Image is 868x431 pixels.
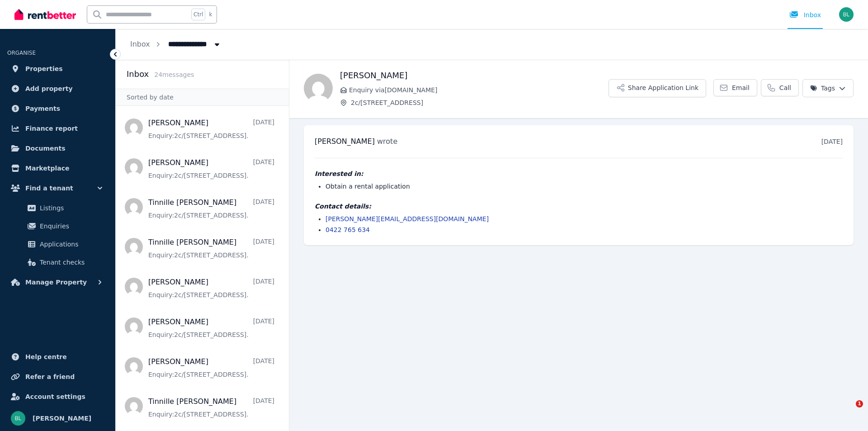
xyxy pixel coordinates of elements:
[25,143,66,154] span: Documents
[116,29,236,60] nav: Breadcrumb
[25,163,69,174] span: Marketplace
[7,368,108,386] a: Refer a friend
[810,84,835,93] span: Tags
[802,79,854,97] button: Tags
[340,69,609,82] h1: [PERSON_NAME]
[127,68,149,81] h2: Inbox
[11,253,104,271] a: Tenant checks
[11,199,104,217] a: Listings
[325,215,489,223] a: [PERSON_NAME][EMAIL_ADDRESS][DOMAIN_NAME]
[148,118,274,140] a: [PERSON_NAME][DATE]Enquiry:2c/[STREET_ADDRESS].
[315,169,843,178] h4: Interested in:
[148,197,274,220] a: Tinnille [PERSON_NAME][DATE]Enquiry:2c/[STREET_ADDRESS].
[40,257,101,268] span: Tenant checks
[856,400,863,407] span: 1
[25,351,67,362] span: Help centre
[11,217,104,235] a: Enquiries
[40,239,101,250] span: Applications
[130,40,150,48] a: Inbox
[7,119,108,137] a: Finance report
[191,9,205,20] span: Ctrl
[148,237,274,260] a: Tinnille [PERSON_NAME][DATE]Enquiry:2c/[STREET_ADDRESS].
[349,85,609,95] span: Enquiry via [DOMAIN_NAME]
[732,83,750,92] span: Email
[33,413,91,424] span: [PERSON_NAME]
[609,79,706,97] button: Share Application Link
[25,103,60,114] span: Payments
[14,8,76,21] img: RentBetter
[25,277,87,288] span: Manage Property
[40,221,101,232] span: Enquiries
[7,179,108,197] button: Find a tenant
[7,139,108,157] a: Documents
[25,391,85,402] span: Account settings
[7,60,108,78] a: Properties
[40,203,101,213] span: Listings
[7,159,108,177] a: Marketplace
[11,235,104,253] a: Applications
[116,89,289,106] div: Sorted by date
[25,123,78,134] span: Finance report
[25,183,73,194] span: Find a tenant
[148,317,274,339] a: [PERSON_NAME][DATE]Enquiry:2c/[STREET_ADDRESS].
[7,273,108,291] button: Manage Property
[25,371,75,382] span: Refer a friend
[837,400,859,422] iframe: Intercom live chat
[761,79,799,96] a: Call
[821,138,843,145] time: [DATE]
[315,137,375,146] span: [PERSON_NAME]
[7,388,108,406] a: Account settings
[7,50,36,56] span: ORGANISE
[25,83,73,94] span: Add property
[325,226,370,233] a: 0422 765 634
[779,83,791,92] span: Call
[315,202,843,211] h4: Contact details:
[148,277,274,299] a: [PERSON_NAME][DATE]Enquiry:2c/[STREET_ADDRESS].
[25,63,63,74] span: Properties
[713,79,757,96] a: Email
[377,137,397,146] span: wrote
[148,356,274,379] a: [PERSON_NAME][DATE]Enquiry:2c/[STREET_ADDRESS].
[148,396,274,419] a: Tinnille [PERSON_NAME][DATE]Enquiry:2c/[STREET_ADDRESS].
[7,99,108,118] a: Payments
[154,71,194,78] span: 24 message s
[351,98,609,107] span: 2c/[STREET_ADDRESS]
[148,157,274,180] a: [PERSON_NAME][DATE]Enquiry:2c/[STREET_ADDRESS].
[11,411,25,426] img: Britt Lundgren
[839,7,854,22] img: Britt Lundgren
[209,11,212,18] span: k
[304,74,333,103] img: Jamie Thomson
[7,80,108,98] a: Add property
[325,182,843,191] li: Obtain a rental application
[7,348,108,366] a: Help centre
[789,10,821,19] div: Inbox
